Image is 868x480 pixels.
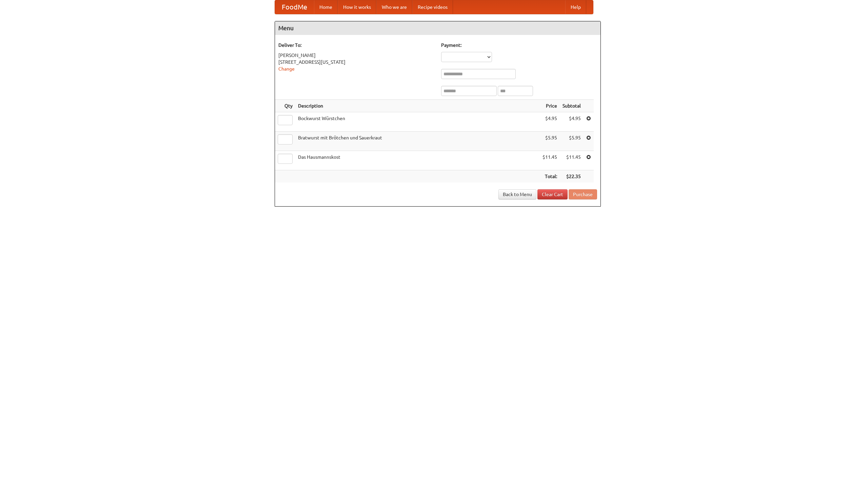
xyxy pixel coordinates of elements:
[540,112,560,132] td: $4.95
[540,132,560,151] td: $5.95
[540,100,560,112] th: Price
[560,151,584,170] td: $11.45
[560,170,584,183] th: $22.35
[441,42,597,49] h5: Payment:
[295,112,540,132] td: Bockwurst Würstchen
[295,151,540,170] td: Das Hausmannskost
[498,189,536,199] a: Back to Menu
[560,132,584,151] td: $5.95
[275,0,314,14] a: FoodMe
[569,189,597,199] button: Purchase
[560,100,584,112] th: Subtotal
[565,0,586,14] a: Help
[537,189,568,199] a: Clear Cart
[275,100,295,112] th: Qty
[560,112,584,132] td: $4.95
[278,66,295,72] a: Change
[278,42,434,49] h5: Deliver To:
[278,59,434,65] div: [STREET_ADDRESS][US_STATE]
[376,0,412,14] a: Who we are
[314,0,338,14] a: Home
[275,21,600,35] h4: Menu
[412,0,453,14] a: Recipe videos
[295,100,540,112] th: Description
[540,151,560,170] td: $11.45
[295,132,540,151] td: Bratwurst mit Brötchen und Sauerkraut
[278,52,434,59] div: [PERSON_NAME]
[540,170,560,183] th: Total:
[338,0,376,14] a: How it works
